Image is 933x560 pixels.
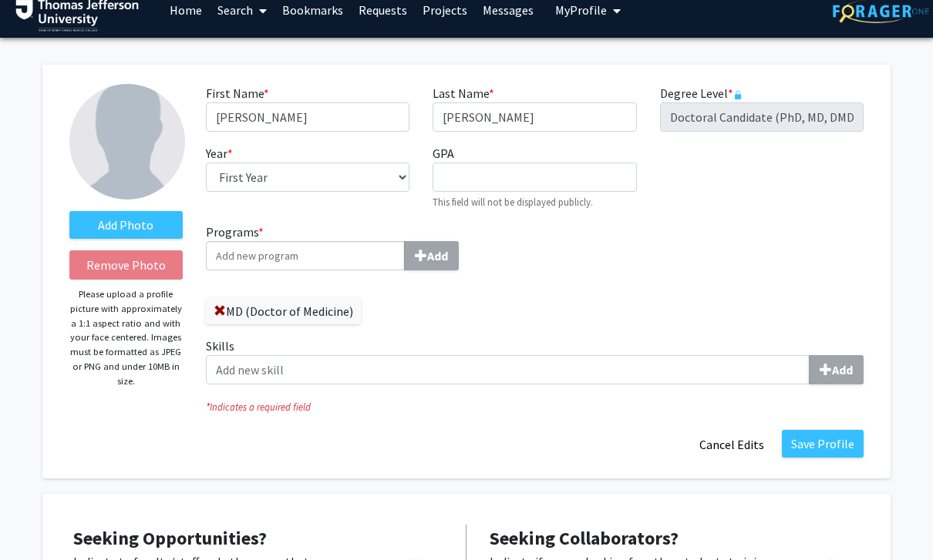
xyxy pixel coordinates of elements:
[206,144,233,163] label: Year
[427,248,448,263] b: Add
[206,223,524,270] label: Programs
[433,196,593,208] small: This field will not be displayed publicly.
[433,84,494,102] label: Last Name
[689,430,774,459] button: Cancel Edits
[490,526,679,550] span: Seeking Collaborators?
[809,355,864,384] button: Skills
[12,491,66,548] iframe: Chat
[69,250,183,280] button: Remove Photo
[660,84,743,102] label: Degree Level
[73,526,267,550] span: Seeking Opportunities?
[832,362,853,377] b: Add
[782,430,864,458] button: Save Profile
[555,2,607,18] span: My Profile
[206,337,864,384] label: Skills
[733,90,743,99] svg: This information is provided and automatically updated by Thomas Jefferson University and is not ...
[69,84,185,200] img: Profile Picture
[206,298,361,324] label: MD (Doctor of Medicine)
[206,241,405,270] input: Programs*Add
[206,400,864,414] i: Indicates a required field
[433,144,454,163] label: GPA
[69,211,183,239] label: AddProfile Picture
[404,241,459,270] button: Programs*
[206,355,810,384] input: SkillsAdd
[69,287,183,388] p: Please upload a profile picture with approximately a 1:1 aspect ratio and with your face centered...
[206,84,269,102] label: First Name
